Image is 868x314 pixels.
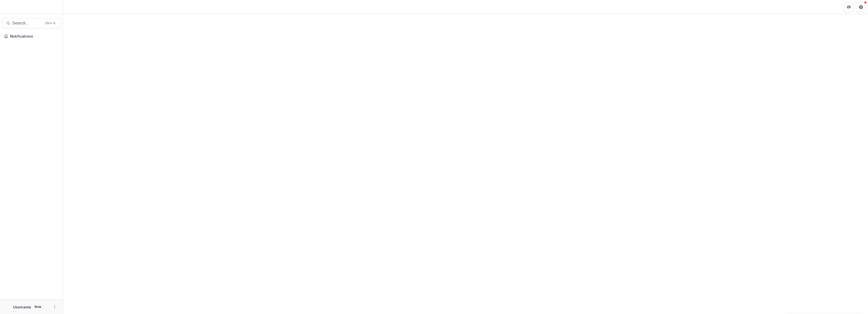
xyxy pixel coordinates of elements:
span: Notifications [10,34,59,39]
button: Search... [2,18,61,28]
span: Search... [12,21,42,25]
button: Partners [844,2,854,12]
button: Notifications [2,32,61,40]
button: More [52,304,58,310]
p: Username [13,304,31,310]
div: Ctrl + K [44,20,57,26]
p: Role [33,305,43,309]
button: Get Help [856,2,866,12]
